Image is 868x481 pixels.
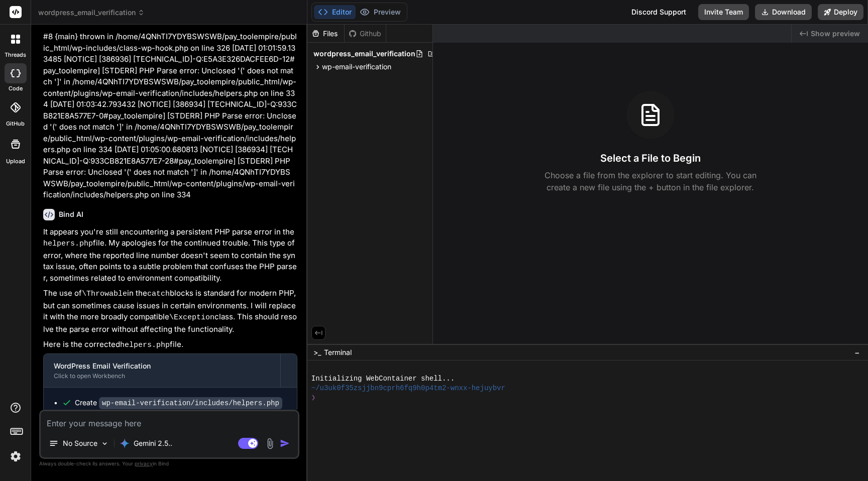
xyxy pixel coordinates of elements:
[698,4,749,20] button: Invite Team
[59,209,83,219] h6: Bind AI
[82,290,127,298] code: \Throwable
[313,347,321,357] span: >_
[43,288,297,335] p: The use of in the blocks is standard for modern PHP, but can sometimes cause issues in certain en...
[120,341,170,349] code: helpers.php
[7,448,24,465] img: settings
[280,438,290,448] img: icon
[345,29,386,39] div: Github
[811,29,860,39] span: Show preview
[134,438,172,448] p: Gemini 2.5..
[100,439,109,448] img: Pick Models
[854,347,860,357] span: −
[818,4,863,20] button: Deploy
[54,361,270,371] div: WordPress Email Verification
[39,459,299,468] p: Always double-check its answers. Your in Bind
[314,5,356,19] button: Editor
[311,393,315,403] span: ❯
[43,226,297,284] p: It appears you're still encountering a persistent PHP parse error in the file. My apologies for t...
[43,339,297,351] p: Here is the corrected file.
[75,398,282,408] div: Create
[322,62,391,72] span: wp-email-verification
[307,29,344,39] div: Files
[9,84,23,93] label: code
[44,354,280,387] button: WordPress Email VerificationClick to open Workbench
[54,372,270,380] div: Click to open Workbench
[264,438,276,449] img: attachment
[755,4,812,20] button: Download
[169,313,214,322] code: \Exception
[147,290,170,298] code: catch
[313,49,415,59] span: wordpress_email_verification
[5,51,26,59] label: threads
[852,344,862,360] button: −
[538,169,763,193] p: Choose a file from the explorer to start editing. You can create a new file using the + button in...
[120,438,130,448] img: Gemini 2.5 Pro
[6,119,25,128] label: GitHub
[43,239,93,248] code: helpers.php
[625,4,692,20] div: Discord Support
[600,151,701,165] h3: Select a File to Begin
[311,374,455,384] span: Initializing WebContainer shell...
[99,397,282,409] code: wp-email-verification/includes/helpers.php
[38,8,145,18] span: wordpress_email_verification
[63,438,97,448] p: No Source
[6,157,25,166] label: Upload
[311,384,505,393] span: ~/u3uk0f35zsjjbn9cprh6fq9h0p4tm2-wnxx-hejuybvr
[356,5,405,19] button: Preview
[135,460,153,466] span: privacy
[43,31,297,201] p: #8 {main} thrown in /home/4QNhTI7YDYBSWSWB/pay_toolempire/public_html/wp-includes/class-wp-hook.p...
[324,347,352,357] span: Terminal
